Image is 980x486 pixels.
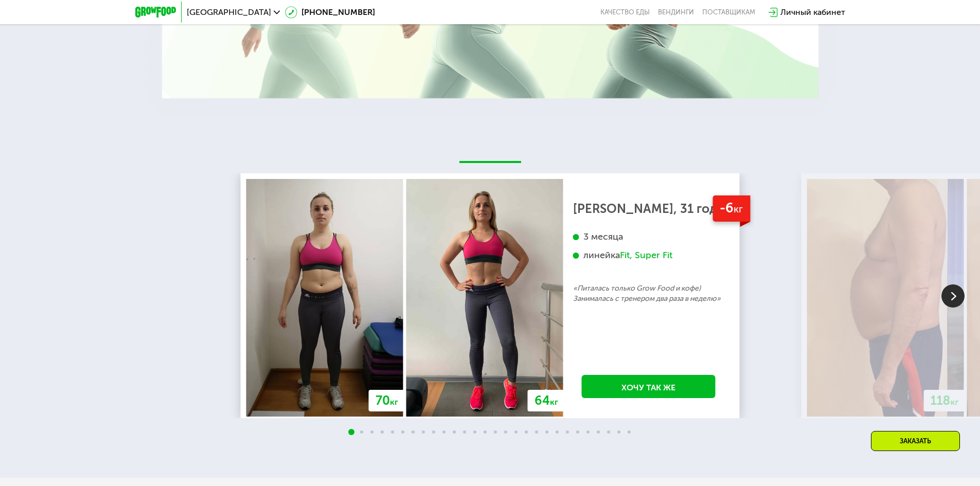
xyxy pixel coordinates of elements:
[573,204,724,214] div: [PERSON_NAME], 31 год
[941,284,965,308] img: Slide right
[951,397,959,407] span: кг
[528,390,565,411] div: 64
[712,195,750,222] div: -6
[871,431,960,451] div: Заказать
[390,397,398,407] span: кг
[582,375,716,398] a: Хочу так же
[620,249,672,261] div: Fit, Super Fit
[573,249,724,261] div: линейка
[285,6,375,19] a: [PHONE_NUMBER]
[550,397,558,407] span: кг
[734,203,743,215] span: кг
[924,390,966,411] div: 118
[573,231,724,243] div: 3 месяца
[600,8,650,16] a: Качество еды
[702,8,755,16] div: поставщикам
[573,283,724,304] p: «Питалась только Grow Food и кофе) Занималась с тренером два раза в неделю»
[369,390,405,411] div: 70
[658,8,694,16] a: Вендинги
[780,6,845,19] div: Личный кабинет
[187,8,271,16] span: [GEOGRAPHIC_DATA]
